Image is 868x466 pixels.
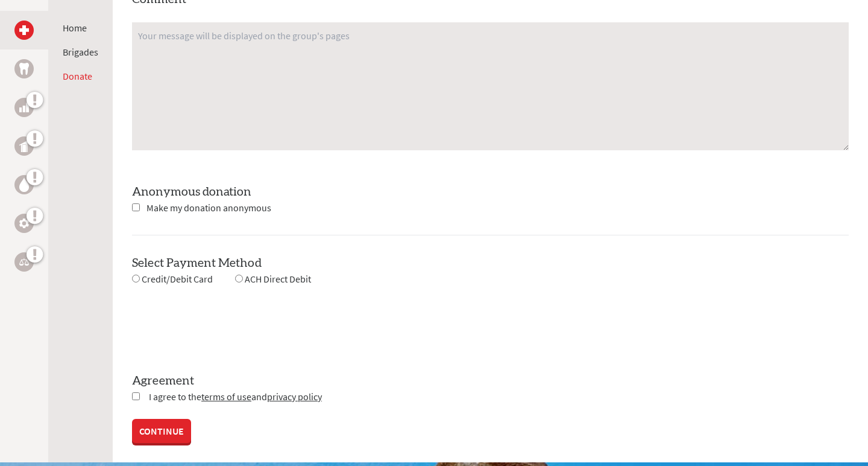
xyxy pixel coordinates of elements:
[149,391,322,403] span: I agree to the and
[63,21,98,35] li: Home
[63,46,98,58] a: Brigades
[14,98,34,117] a: Business
[19,258,29,266] img: Legal Empowerment
[14,59,34,78] a: Dental
[19,219,29,228] img: Engineering
[132,301,315,348] iframe: reCAPTCHA
[201,391,251,403] a: terms of use
[132,372,849,389] label: Agreement
[14,175,34,194] a: Water
[63,70,92,82] a: Donate
[14,214,34,233] a: Engineering
[245,273,311,285] span: ACH Direct Debit
[63,22,87,34] a: Home
[19,103,29,112] img: Business
[63,69,98,83] li: Donate
[14,252,34,272] a: Legal Empowerment
[132,257,262,269] label: Select Payment Method
[19,140,29,152] img: Public Health
[142,273,213,285] span: Credit/Debit Card
[132,419,191,443] a: CONTINUE
[14,21,34,40] a: Medical
[267,391,322,403] a: privacy policy
[63,45,98,59] li: Brigades
[19,177,29,191] img: Water
[19,63,29,74] img: Dental
[14,136,34,156] a: Public Health
[132,186,251,198] label: Anonymous donation
[146,202,271,214] span: Make my donation anonymous
[19,25,29,35] img: Medical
